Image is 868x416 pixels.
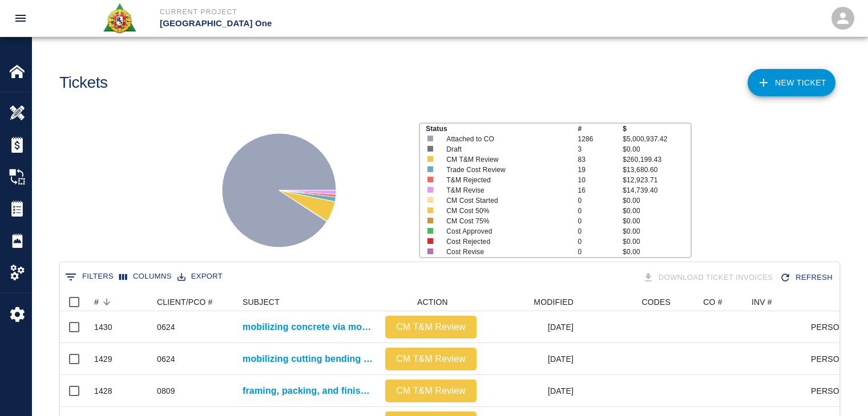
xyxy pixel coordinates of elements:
[380,293,482,311] div: ACTION
[578,195,623,206] p: 0
[578,144,623,154] p: 3
[446,175,564,185] p: T&M Rejected
[578,185,623,195] p: 16
[578,206,623,216] p: 0
[578,226,623,236] p: 0
[94,293,99,311] div: #
[623,144,690,154] p: $0.00
[157,353,175,365] div: 0624
[578,216,623,226] p: 0
[446,154,564,165] p: CM T&M Review
[752,293,772,311] div: INV #
[623,124,690,134] p: $
[446,247,564,257] p: Cost Revise
[157,385,175,397] div: 0809
[578,154,623,165] p: 83
[426,124,578,134] p: Status
[446,226,564,236] p: Cost Approved
[623,185,690,195] p: $14,739.40
[623,134,690,144] p: $5,000,937.42
[534,293,574,311] div: MODIFIED
[482,343,579,375] div: [DATE]
[746,293,812,311] div: INV #
[390,384,472,398] p: CM T&M Review
[390,352,472,366] p: CM T&M Review
[157,321,175,333] div: 0624
[446,216,564,226] p: CM Cost 75%
[446,195,564,206] p: CM Cost Started
[703,293,722,311] div: CO #
[243,352,374,366] a: mobilizing cutting bending and barlocking rebar for gate #14 level #2.5.
[748,69,835,96] a: NEW TICKET
[116,268,175,286] button: Select columns
[811,361,868,416] iframe: Chat Widget
[579,293,676,311] div: CODES
[390,320,472,334] p: CM T&M Review
[623,226,690,236] p: $0.00
[94,353,112,365] div: 1429
[417,293,448,311] div: ACTION
[446,236,564,247] p: Cost Rejected
[446,185,564,195] p: T&M Revise
[623,154,690,165] p: $260,199.43
[623,236,690,247] p: $0.00
[243,320,374,334] a: mobilizing concrete via motor buggy using HH Hoist and transferring concrete from motor buggy to ...
[151,293,237,311] div: CLIENT/PCO #
[640,268,778,288] div: Tickets download in groups of 15
[243,293,280,311] div: SUBJECT
[62,268,116,286] button: Show filters
[578,175,623,185] p: 10
[99,294,115,310] button: Sort
[578,247,623,257] p: 0
[482,375,579,407] div: [DATE]
[94,385,112,397] div: 1428
[623,195,690,206] p: $0.00
[160,7,496,17] p: Current Project
[446,165,564,175] p: Trade Cost Review
[7,5,34,32] button: open drawer
[482,293,579,311] div: MODIFIED
[623,247,690,257] p: $0.00
[160,17,496,30] p: [GEOGRAPHIC_DATA] One
[623,216,690,226] p: $0.00
[578,165,623,175] p: 19
[676,293,746,311] div: CO #
[446,206,564,216] p: CM Cost 50%
[623,165,690,175] p: $13,680.60
[578,236,623,247] p: 0
[237,293,380,311] div: SUBJECT
[446,134,564,144] p: Attached to CO
[623,206,690,216] p: $0.00
[777,268,837,288] button: Refresh
[243,384,374,398] a: framing, packing, and finishing drains for area P.5/13 L/21.
[578,124,623,134] p: #
[578,134,623,144] p: 1286
[641,293,671,311] div: CODES
[482,311,579,343] div: [DATE]
[102,2,137,34] img: Roger & Sons Concrete
[88,293,151,311] div: #
[175,268,225,286] button: Export
[777,268,837,288] div: Refresh the list
[623,175,690,185] p: $12,923.71
[94,321,112,333] div: 1430
[157,293,213,311] div: CLIENT/PCO #
[59,74,108,92] h1: Tickets
[446,144,564,154] p: Draft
